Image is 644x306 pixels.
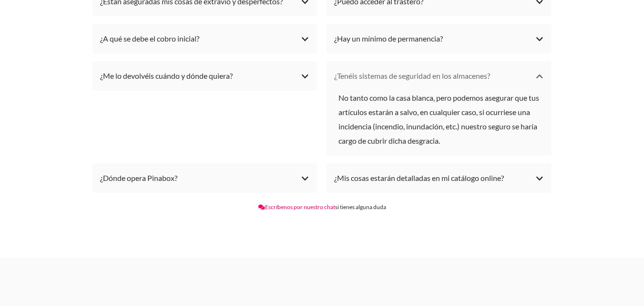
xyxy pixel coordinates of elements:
div: No tanto como la casa blanca, pero podemos asegurar que tus artículos estarán a salvo, en cualqui... [334,91,544,148]
div: ¿Me lo devolvéis cuándo y dónde quiera? [100,69,310,83]
a: Escríbenos por nuestro chat [258,203,335,211]
div: ¿Hay un mínimo de permanencia? [334,32,544,46]
small: si tienes alguna duda [258,203,386,211]
div: Widget de chat [472,184,644,306]
div: ¿Mis cosas estarán detalladas en mi catálogo online? [334,171,544,185]
div: ¿Dónde opera Pinabox? [100,171,310,185]
div: ¿Tenéis sistemas de seguridad en los almacenes? [334,69,544,83]
div: ¿A qué se debe el cobro inicial? [100,32,310,46]
iframe: Chat Widget [472,184,644,306]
